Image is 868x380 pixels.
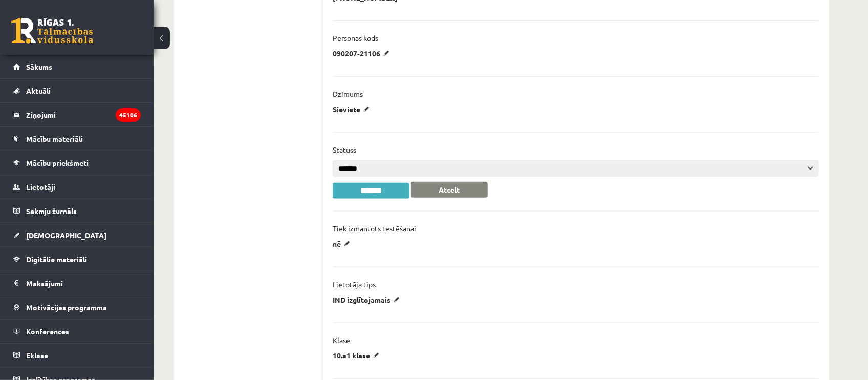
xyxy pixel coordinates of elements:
[11,18,93,44] a: Rīgas 1. Tālmācības vidusskola
[333,280,376,289] p: Lietotāja tips
[26,271,141,295] legend: Maksājumi
[13,127,141,151] a: Mācību materiāli
[13,344,141,367] a: Eklase
[333,351,383,360] p: 10.a1 klase
[26,303,107,312] span: Motivācijas programma
[333,239,354,248] p: nē
[333,33,378,43] p: Personas kods
[13,79,141,102] a: Aktuāli
[13,320,141,343] a: Konferences
[333,104,373,114] p: Sieviete
[26,255,87,264] span: Digitālie materiāli
[26,86,51,95] span: Aktuāli
[333,89,363,98] p: Dzimums
[13,103,141,126] a: Ziņojumi45106
[13,295,141,319] a: Motivācijas programma
[116,108,141,122] i: 45106
[13,223,141,247] a: [DEMOGRAPHIC_DATA]
[26,158,89,167] span: Mācību priekšmeti
[26,327,69,336] span: Konferences
[333,335,350,345] p: Klase
[26,134,83,143] span: Mācību materiāli
[13,175,141,199] a: Lietotāji
[26,351,48,360] span: Eklase
[411,182,488,198] button: Atcelt
[333,49,393,58] p: 090207-21106
[26,182,55,192] span: Lietotāji
[333,145,356,154] p: Statuss
[333,224,416,233] p: Tiek izmantots testēšanai
[13,151,141,175] a: Mācību priekšmeti
[26,206,77,216] span: Sekmju žurnāls
[26,230,106,240] span: [DEMOGRAPHIC_DATA]
[13,271,141,295] a: Maksājumi
[333,295,403,304] p: IND izglītojamais
[13,247,141,271] a: Digitālie materiāli
[13,55,141,78] a: Sākums
[26,62,52,71] span: Sākums
[13,199,141,223] a: Sekmju žurnāls
[26,103,141,126] legend: Ziņojumi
